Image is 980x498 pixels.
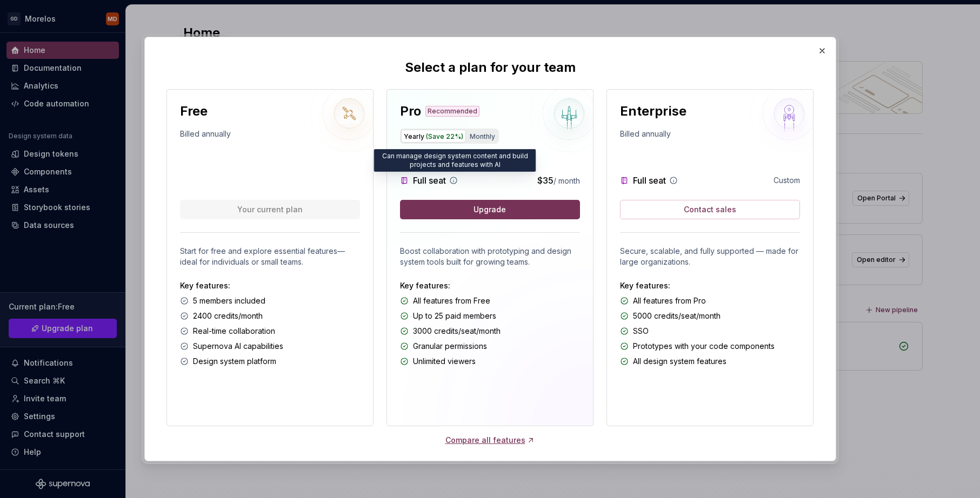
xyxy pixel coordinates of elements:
[633,356,726,367] p: All design system features
[537,175,554,186] span: $35
[180,280,360,291] p: Key features:
[633,326,649,337] p: SSO
[180,103,208,120] p: Free
[620,200,800,219] a: Contact sales
[374,149,536,172] div: Can manage design system content and build projects and features with AI
[400,200,580,219] button: Upgrade
[426,132,463,140] span: (Save 22%)
[413,295,490,306] p: All features from Free
[620,103,686,120] p: Enterprise
[413,174,446,187] p: Full seat
[633,174,666,187] p: Full seat
[620,280,800,291] p: Key features:
[633,311,721,321] p: 5000 credits/seat/month
[193,356,276,367] p: Design system platform
[425,106,479,117] div: Recommended
[193,341,283,352] p: Supernova AI capabilities
[401,130,466,143] button: Yearly
[180,129,231,144] p: Billed annually
[684,204,736,215] span: Contact sales
[774,175,800,186] p: Custom
[400,246,580,267] p: Boost collaboration with prototyping and design system tools built for growing teams.
[633,341,775,352] p: Prototypes with your code components
[554,176,580,185] span: / month
[467,130,498,143] button: Monthly
[405,59,576,76] p: Select a plan for your team
[193,295,265,306] p: 5 members included
[633,295,706,306] p: All features from Pro
[193,326,275,337] p: Real-time collaboration
[400,280,580,291] p: Key features:
[413,356,476,367] p: Unlimited viewers
[193,311,263,321] p: 2400 credits/month
[445,435,535,446] a: Compare all features
[413,311,496,321] p: Up to 25 paid members
[180,246,360,267] p: Start for free and explore essential features—ideal for individuals or small teams.
[620,129,671,144] p: Billed annually
[413,326,501,337] p: 3000 credits/seat/month
[474,204,506,215] span: Upgrade
[413,341,487,352] p: Granular permissions
[620,246,800,267] p: Secure, scalable, and fully supported — made for large organizations.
